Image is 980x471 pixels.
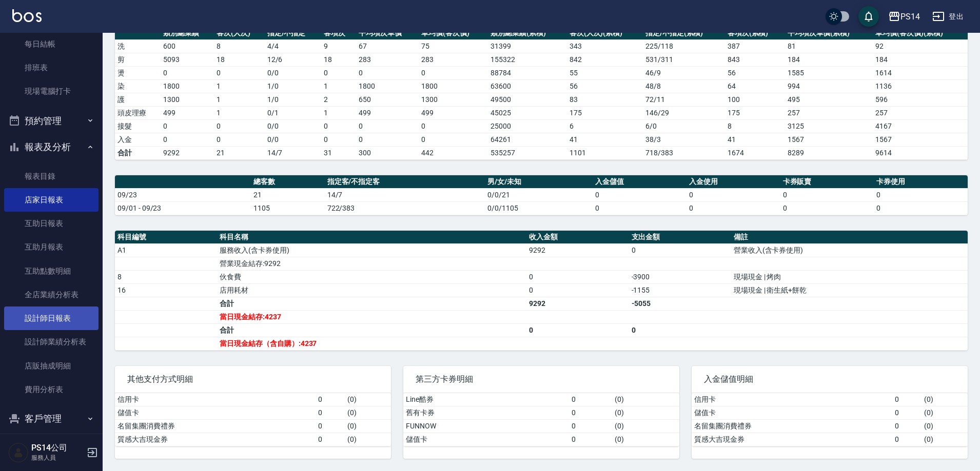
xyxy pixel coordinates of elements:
[161,79,214,93] td: 1800
[569,406,612,419] td: 0
[31,443,84,453] h5: PS14公司
[485,175,593,189] th: 男/女/未知
[785,79,873,93] td: 994
[356,53,419,66] td: 283
[526,323,629,337] td: 0
[265,93,322,106] td: 1 / 0
[643,79,725,93] td: 48 / 8
[785,146,873,159] td: 8289
[316,406,345,419] td: 0
[785,66,873,79] td: 1585
[115,27,968,160] table: a dense table
[321,39,356,53] td: 9
[325,201,485,215] td: 722/383
[419,53,488,66] td: 283
[115,201,251,215] td: 09/01 - 09/23
[115,393,391,446] table: a dense table
[345,419,391,433] td: ( 0 )
[115,393,316,406] td: 信用卡
[115,66,161,79] td: 燙
[892,406,922,419] td: 0
[115,243,217,257] td: A1
[873,119,968,133] td: 4167
[629,243,731,257] td: 0
[419,27,488,40] th: 單均價(客次價)
[217,231,526,244] th: 科目名稱
[629,323,731,337] td: 0
[214,133,265,146] td: 0
[356,27,419,40] th: 平均項次單價
[214,146,265,159] td: 21
[785,53,873,66] td: 184
[873,27,968,40] th: 單均價(客次價)(累積)
[325,175,485,189] th: 指定客/不指定客
[526,283,629,297] td: 0
[4,134,99,160] button: 報表及分析
[643,93,725,106] td: 72 / 11
[643,66,725,79] td: 46 / 9
[115,133,161,146] td: 入金
[643,133,725,146] td: 38 / 3
[725,106,785,119] td: 175
[217,337,526,350] td: 當日現金結存（含自購）:4237
[731,270,968,283] td: 現場現金 | 烤肉
[115,270,217,283] td: 8
[873,39,968,53] td: 92
[4,56,99,79] a: 排班表
[265,27,322,40] th: 指定/不指定
[214,53,265,66] td: 18
[316,419,345,433] td: 0
[593,175,687,189] th: 入金儲值
[31,453,84,462] p: 服務人員
[922,393,968,406] td: ( 0 )
[858,6,879,27] button: save
[4,235,99,259] a: 互助月報表
[4,432,99,459] button: 員工及薪資
[629,270,731,283] td: -3900
[217,323,526,337] td: 合計
[251,188,325,201] td: 21
[612,406,679,419] td: ( 0 )
[265,79,322,93] td: 1 / 0
[785,93,873,106] td: 495
[12,9,42,22] img: Logo
[488,79,566,93] td: 63600
[419,133,488,146] td: 0
[612,419,679,433] td: ( 0 )
[161,27,214,40] th: 類別總業績
[725,53,785,66] td: 843
[874,201,968,215] td: 0
[115,406,316,419] td: 儲值卡
[488,146,566,159] td: 535257
[217,243,526,257] td: 服務收入(含卡券使用)
[161,133,214,146] td: 0
[569,393,612,406] td: 0
[217,283,526,297] td: 店用耗材
[115,39,161,53] td: 洗
[488,39,566,53] td: 31399
[643,27,725,40] th: 指定/不指定(累積)
[217,310,526,323] td: 當日現金結存:4237
[567,53,643,66] td: 842
[115,93,161,106] td: 護
[488,93,566,106] td: 49500
[214,27,265,40] th: 客次(人次)
[161,106,214,119] td: 499
[115,106,161,119] td: 頭皮理療
[127,374,379,384] span: 其他支付方式明細
[485,188,593,201] td: 0/0/21
[526,243,629,257] td: 9292
[569,433,612,446] td: 0
[251,175,325,189] th: 總客數
[345,433,391,446] td: ( 0 )
[4,378,99,401] a: 費用分析表
[321,146,356,159] td: 31
[115,175,968,215] table: a dense table
[115,53,161,66] td: 剪
[874,175,968,189] th: 卡券使用
[725,39,785,53] td: 387
[214,79,265,93] td: 1
[884,6,924,27] button: PS14
[115,419,316,433] td: 名留集團消費禮券
[217,297,526,310] td: 合計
